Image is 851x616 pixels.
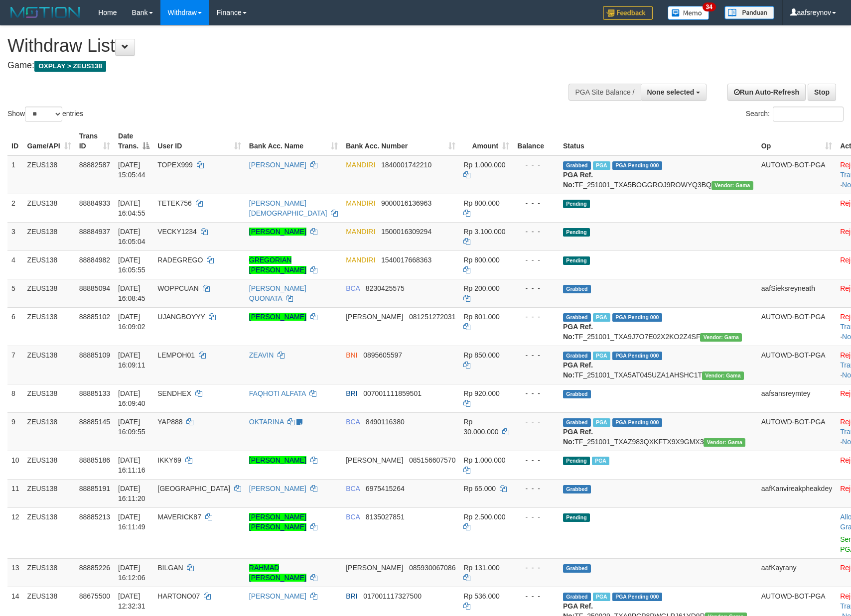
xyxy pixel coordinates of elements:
span: LEMPOH01 [157,351,195,359]
td: aafSieksreyneath [757,279,836,307]
span: [PERSON_NAME] [346,313,403,321]
span: [DATE] 16:09:55 [118,418,145,436]
div: - - - [517,512,555,522]
td: ZEUS138 [23,155,75,194]
td: ZEUS138 [23,250,75,279]
span: TETEK756 [157,199,191,207]
td: AUTOWD-BOT-PGA [757,155,836,194]
b: PGA Ref. No: [563,323,593,341]
span: 88885145 [79,418,110,426]
span: Copy 1840001742210 to clipboard [381,161,431,169]
span: Grabbed [563,485,591,493]
a: [PERSON_NAME] QUONATA [249,284,306,302]
span: PGA Pending [612,593,662,601]
span: [DATE] 12:32:31 [118,592,145,610]
span: BCA [346,418,360,426]
span: Copy 007001111859501 to clipboard [363,389,422,397]
span: Copy 8135027851 to clipboard [366,513,405,521]
a: [PERSON_NAME] [249,161,306,169]
span: Grabbed [563,285,591,293]
div: - - - [517,484,555,493]
span: [GEOGRAPHIC_DATA] [157,485,230,493]
span: BCA [346,513,360,521]
b: PGA Ref. No: [563,361,593,379]
span: Rp 1.000.000 [463,161,505,169]
td: ZEUS138 [23,346,75,384]
span: UJANGBOYYY [157,313,205,321]
span: Pending [563,513,590,522]
td: 5 [7,279,23,307]
td: aafKanvireakpheakdey [757,479,836,507]
th: Op: activate to sort column ascending [757,127,836,155]
span: Copy 081251272031 to clipboard [409,313,455,321]
th: Balance [513,127,559,155]
td: aafsansreymtey [757,384,836,412]
div: - - - [517,417,555,427]
td: AUTOWD-BOT-PGA [757,346,836,384]
b: PGA Ref. No: [563,171,593,189]
a: FAQHOTI ALFATA [249,389,306,397]
a: [PERSON_NAME] [249,592,306,600]
span: 88885094 [79,284,110,292]
span: MANDIRI [346,256,375,264]
span: PGA Pending [612,352,662,360]
span: Grabbed [563,352,591,360]
span: Vendor URL: https://trx31.1velocity.biz [704,438,745,447]
span: 88885226 [79,564,110,572]
span: 88884933 [79,199,110,207]
span: [PERSON_NAME] [346,456,403,464]
td: ZEUS138 [23,558,75,587]
span: [DATE] 16:09:40 [118,389,145,407]
td: ZEUS138 [23,384,75,412]
td: 13 [7,558,23,587]
span: PGA Pending [612,313,662,322]
img: MOTION_logo.png [7,5,83,20]
td: ZEUS138 [23,412,75,451]
span: MANDIRI [346,161,375,169]
span: Rp 200.000 [463,284,499,292]
div: - - - [517,227,555,237]
span: BCA [346,485,360,493]
a: [PERSON_NAME] [249,313,306,321]
th: ID [7,127,23,155]
span: HARTONO07 [157,592,200,600]
span: [DATE] 16:04:55 [118,199,145,217]
span: Copy 1540017668363 to clipboard [381,256,431,264]
a: [PERSON_NAME] [PERSON_NAME] [249,513,306,531]
a: Stop [808,84,836,101]
span: [DATE] 16:11:16 [118,456,145,474]
td: ZEUS138 [23,222,75,250]
th: Bank Acc. Name: activate to sort column ascending [245,127,342,155]
span: 88884937 [79,228,110,236]
span: Grabbed [563,313,591,322]
span: BCA [346,284,360,292]
span: [DATE] 16:12:06 [118,564,145,582]
span: 88885102 [79,313,110,321]
td: ZEUS138 [23,451,75,479]
th: Amount: activate to sort column ascending [459,127,513,155]
span: [DATE] 16:05:55 [118,256,145,274]
a: [PERSON_NAME] [249,485,306,493]
span: Copy 085930067086 to clipboard [409,564,455,572]
span: Marked by aafpengsreynich [593,352,610,360]
th: User ID: activate to sort column ascending [153,127,245,155]
div: - - - [517,591,555,601]
span: MANDIRI [346,199,375,207]
span: [DATE] 16:09:02 [118,313,145,331]
h4: Game: [7,61,558,71]
th: Game/API: activate to sort column ascending [23,127,75,155]
span: Marked by aafnoeunsreypich [593,161,610,170]
span: [DATE] 16:08:45 [118,284,145,302]
span: VECKY1234 [157,228,197,236]
td: TF_251001_TXA5AT045UZA1AHSHC1T [559,346,757,384]
td: 8 [7,384,23,412]
span: Marked by aafsolysreylen [593,313,610,322]
span: PGA Pending [612,418,662,427]
span: 88885191 [79,485,110,493]
div: - - - [517,388,555,398]
span: Rp 800.000 [463,256,499,264]
span: Grabbed [563,390,591,398]
h1: Withdraw List [7,36,558,56]
a: GREGORIAN [PERSON_NAME] [249,256,306,274]
span: Rp 65.000 [463,485,496,493]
